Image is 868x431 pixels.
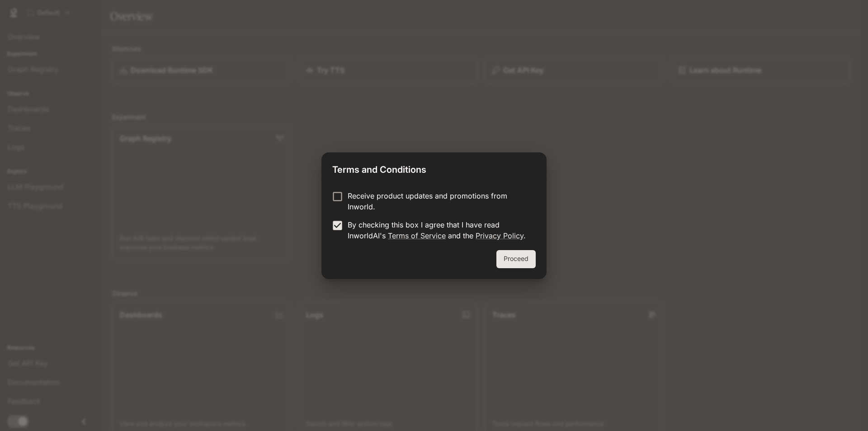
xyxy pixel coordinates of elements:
[348,219,528,241] p: By checking this box I agree that I have read InworldAI's and the .
[476,231,524,240] a: Privacy Policy
[321,152,547,183] h2: Terms and Conditions
[348,190,528,212] p: Receive product updates and promotions from Inworld.
[496,250,536,268] button: Proceed
[388,231,446,240] a: Terms of Service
